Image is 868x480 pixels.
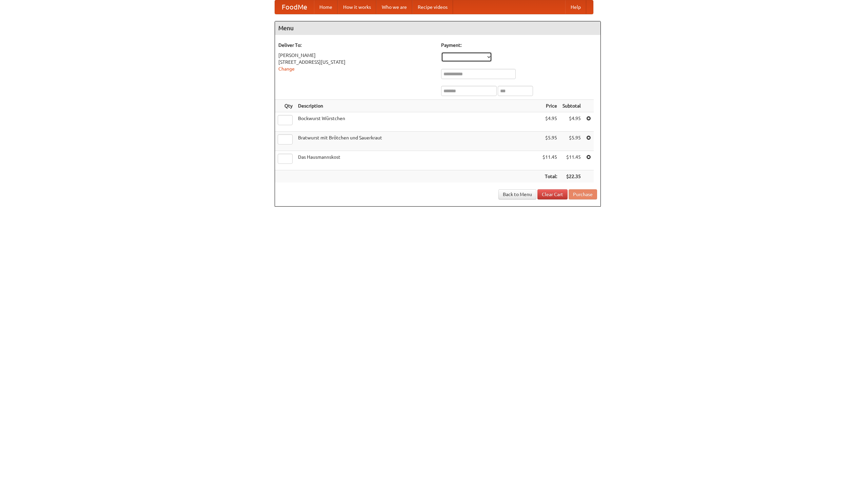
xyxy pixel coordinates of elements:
[540,151,560,170] td: $11.45
[441,42,597,49] h5: Payment:
[412,0,453,14] a: Recipe videos
[540,132,560,151] td: $5.95
[278,52,434,59] div: [PERSON_NAME]
[295,132,540,151] td: Bratwurst mit Brötchen und Sauerkraut
[565,0,586,14] a: Help
[338,0,376,14] a: How it works
[278,59,434,65] div: [STREET_ADDRESS][US_STATE]
[560,132,584,151] td: $5.95
[376,0,412,14] a: Who we are
[569,189,597,199] button: Purchase
[540,100,560,112] th: Price
[275,100,295,112] th: Qty
[295,112,540,132] td: Bockwurst Würstchen
[560,100,584,112] th: Subtotal
[537,189,568,199] a: Clear Cart
[560,112,584,132] td: $4.95
[540,112,560,132] td: $4.95
[314,0,338,14] a: Home
[295,100,540,112] th: Description
[275,0,314,14] a: FoodMe
[540,170,560,183] th: Total:
[278,66,295,72] a: Change
[295,151,540,170] td: Das Hausmannskost
[278,42,434,49] h5: Deliver To:
[275,21,600,35] h4: Menu
[560,170,584,183] th: $22.35
[498,189,536,199] a: Back to Menu
[560,151,584,170] td: $11.45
